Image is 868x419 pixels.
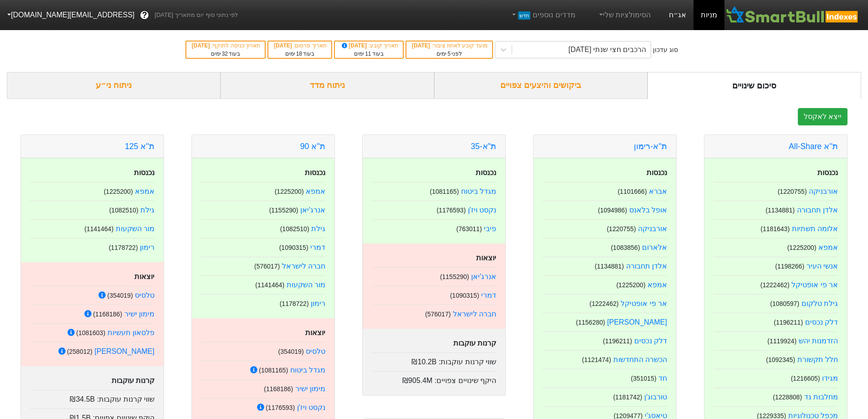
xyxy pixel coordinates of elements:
a: פלסאון תעשיות [108,329,154,336]
span: [DATE] [192,42,211,49]
a: רימון [311,300,325,307]
a: מור השקעות [287,281,325,289]
span: לפי נתוני סוף יום מתאריך [DATE] [154,10,238,20]
small: ( 1101666 ) [618,188,647,195]
small: ( 1134881 ) [765,207,795,214]
a: דלק נכסים [805,318,838,326]
div: שווי קרנות עוקבות : [30,390,154,405]
a: גילת [311,225,325,233]
span: 32 [222,51,228,57]
small: ( 1181643 ) [760,225,790,233]
small: ( 1225200 ) [275,188,304,195]
strong: נכנסות [647,169,667,176]
a: הזדמנות יהש [799,337,838,345]
div: הרכבים חצי שנתי [DATE] [569,44,647,55]
a: טלסיס [306,347,325,355]
a: מחלבות גד [804,393,838,401]
div: תאריך כניסה לתוקף : [191,41,260,50]
span: 11 [365,51,371,57]
small: ( 1081165 ) [259,367,288,374]
small: ( 1198266 ) [775,263,804,270]
a: חד [658,374,667,382]
small: ( 1220755 ) [607,225,636,233]
div: היקף שינויים צפויים : [372,371,496,386]
a: אלדן תחבורה [797,206,838,214]
span: 5 [447,51,451,57]
div: ניתוח מדד [221,72,434,99]
a: אר פי אופטיקל [791,281,838,289]
small: ( 576017 ) [254,263,280,270]
small: ( 1090315 ) [279,244,308,251]
a: ת''א 125 [125,142,154,151]
div: בעוד ימים [273,50,327,58]
a: [PERSON_NAME] [94,347,154,355]
strong: נכנסות [476,169,496,176]
small: ( 1225200 ) [787,244,817,251]
small: ( 1181742 ) [613,393,642,401]
small: ( 1081165 ) [430,188,459,195]
small: ( 1168186 ) [264,385,293,393]
small: ( 354019 ) [278,348,303,355]
a: אנרג'יאן [471,273,496,280]
a: טלסיס [135,291,154,299]
a: מגידו [822,374,838,382]
small: ( 1176593 ) [266,404,295,411]
span: ₪905.4M [402,377,432,384]
a: אופל בלאנס [629,206,667,214]
a: מימון ישיר [295,385,325,393]
a: מגדל ביטוח [290,366,325,374]
small: ( 1083856 ) [611,244,640,251]
small: ( 1081603 ) [76,329,105,336]
small: ( 1094986 ) [598,207,627,214]
small: ( 1178722 ) [109,244,138,251]
a: רימון [140,243,154,251]
small: ( 1196211 ) [774,319,803,326]
a: מימון ישיר [124,310,154,318]
a: אר פי אופטיקל [621,300,667,307]
span: [DATE] [412,42,431,49]
a: פיבי [484,225,496,233]
small: ( 351015 ) [631,375,656,382]
small: ( 1092345 ) [766,356,795,363]
small: ( 1222462 ) [760,281,790,289]
a: ת''א-רימון [634,142,667,151]
strong: נכנסות [134,169,154,176]
a: חברה לישראל [453,310,496,318]
a: מגדל ביטוח [461,187,496,195]
small: ( 1168186 ) [93,310,122,318]
small: ( 576017 ) [425,310,451,318]
div: ניתוח ני״ע [7,72,221,99]
div: לפני ימים [411,50,488,58]
div: תאריך קובע : [339,41,398,50]
a: טורבוג'ן [644,393,667,401]
small: ( 1222462 ) [590,300,619,307]
div: סיכום שינויים [647,72,861,99]
div: שווי קרנות עוקבות : [372,352,496,367]
a: דלק נכסים [634,337,667,345]
strong: יוצאות [134,273,154,280]
small: ( 1216605 ) [791,375,820,382]
a: גילת [140,206,154,214]
a: אמפא [818,243,838,251]
a: ת"א-35 [471,142,496,151]
a: אמפא [647,281,667,289]
a: אלארום [642,243,667,251]
a: [PERSON_NAME] [607,318,667,326]
span: חדש [518,11,530,20]
a: אברא [649,187,667,195]
a: דמרי [481,291,496,299]
div: ביקושים והיצעים צפויים [434,72,648,99]
a: חברה לישראל [282,262,325,270]
strong: קרנות עוקבות [112,377,154,384]
small: ( 1082510 ) [109,207,139,214]
span: [DATE] [274,42,293,49]
small: ( 1155290 ) [440,273,469,280]
span: ? [142,9,147,21]
a: אנשי העיר [806,262,838,270]
small: ( 1141464 ) [255,281,284,289]
small: ( 258012 ) [67,348,92,355]
small: ( 1121474 ) [582,356,611,363]
div: בעוד ימים [339,50,398,58]
a: אמפא [306,187,325,195]
small: ( 1155290 ) [269,207,298,214]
